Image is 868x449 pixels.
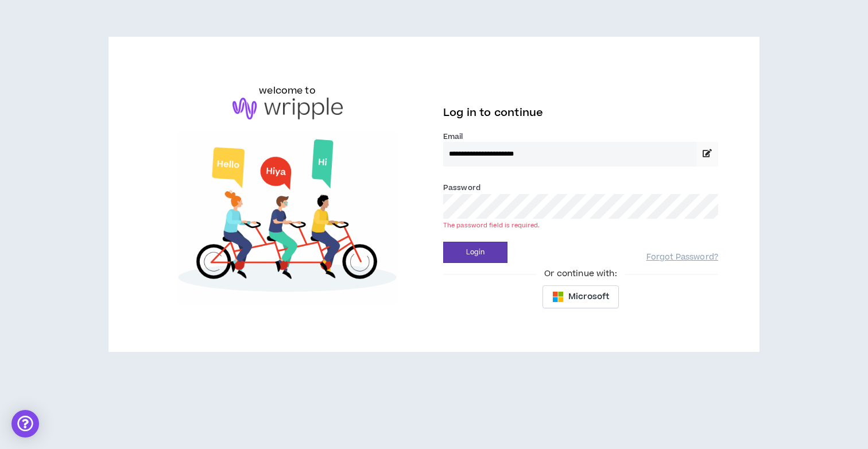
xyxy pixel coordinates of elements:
span: Log in to continue [443,106,543,120]
img: Welcome to Wripple [150,131,425,305]
span: Microsoft [568,291,609,303]
label: Password [443,183,480,193]
a: Forgot Password? [646,252,718,263]
label: Email [443,131,718,142]
div: Open Intercom Messenger [11,410,39,438]
span: Or continue with: [536,268,625,280]
div: The password field is required. [443,221,718,230]
img: logo-brand.png [232,98,343,119]
h6: welcome to [259,84,316,98]
button: Login [443,242,507,263]
button: Microsoft [542,285,619,308]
